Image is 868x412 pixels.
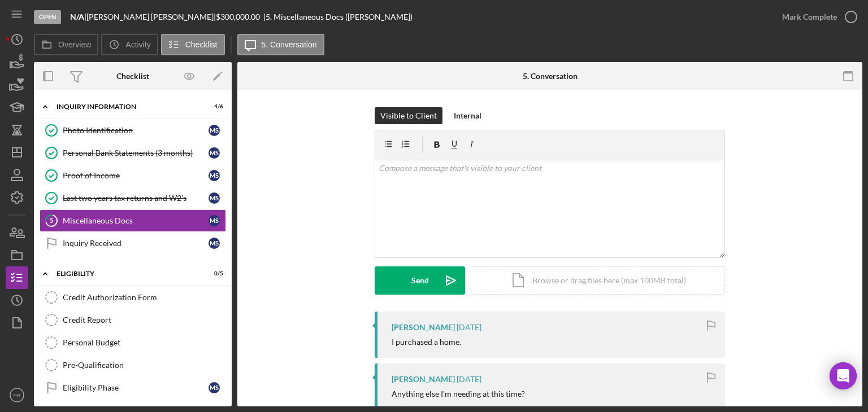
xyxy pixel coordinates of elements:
[86,12,216,21] div: [PERSON_NAME] [PERSON_NAME] |
[63,171,209,180] div: Proof of Income
[40,232,226,255] a: Inquiry ReceivedMS
[57,270,195,277] div: ELIGIBILITY
[209,147,220,159] div: M S
[63,194,209,203] div: Last two years tax returns and W2's
[209,192,220,204] div: M S
[70,12,86,21] div: |
[216,12,263,21] div: $300,000.00
[40,187,226,209] a: Last two years tax returns and W2'sMS
[40,209,226,232] a: 5Miscellaneous DocsMS
[782,6,837,28] div: Mark Complete
[116,72,149,81] div: Checklist
[523,72,578,81] div: 5. Conversation
[40,354,226,376] a: Pre-Qualification
[392,375,455,384] div: [PERSON_NAME]
[101,34,158,55] button: Activity
[392,323,455,332] div: [PERSON_NAME]
[185,40,218,49] label: Checklist
[63,361,225,370] div: Pre-Qualification
[209,215,220,226] div: M S
[209,382,220,393] div: M S
[63,239,209,248] div: Inquiry Received
[50,217,53,224] tspan: 5
[375,266,465,295] button: Send
[40,142,226,164] a: Personal Bank Statements (3 months)MS
[63,126,209,135] div: Photo Identification
[237,34,324,55] button: 5. Conversation
[40,376,226,399] a: Eligibility PhaseMS
[457,375,481,384] time: 2024-10-07 15:02
[771,6,862,28] button: Mark Complete
[57,103,195,110] div: Inquiry Information
[58,40,91,49] label: Overview
[14,392,21,398] text: PB
[263,12,413,21] div: | 5. Miscellaneous Docs ([PERSON_NAME])
[6,384,28,406] button: PB
[63,216,209,225] div: Miscellaneous Docs
[40,331,226,354] a: Personal Budget
[63,315,225,325] div: Credit Report
[262,40,317,49] label: 5. Conversation
[209,238,220,249] div: M S
[125,40,150,49] label: Activity
[40,286,226,309] a: Credit Authorization Form
[63,148,209,157] div: Personal Bank Statements (3 months)
[40,164,226,187] a: Proof of IncomeMS
[457,323,481,332] time: 2025-08-18 11:39
[411,266,429,295] div: Send
[209,125,220,136] div: M S
[375,107,442,124] button: Visible to Client
[392,338,461,347] div: I purchased a home.
[392,389,525,398] div: Anything else I’m needing at this time?
[40,119,226,142] a: Photo IdentificationMS
[63,383,209,392] div: Eligibility Phase
[203,270,223,277] div: 0 / 5
[380,107,437,124] div: Visible to Client
[161,34,225,55] button: Checklist
[209,170,220,181] div: M S
[70,12,84,21] b: N/A
[454,107,481,124] div: Internal
[203,103,223,110] div: 4 / 6
[40,309,226,331] a: Credit Report
[63,293,225,302] div: Credit Authorization Form
[830,362,857,389] div: Open Intercom Messenger
[34,34,98,55] button: Overview
[448,107,487,124] button: Internal
[34,10,61,24] div: Open
[63,338,225,347] div: Personal Budget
